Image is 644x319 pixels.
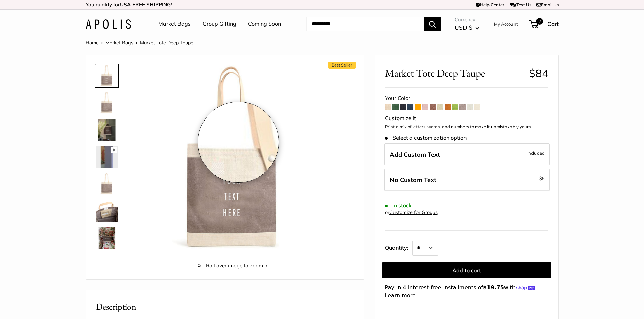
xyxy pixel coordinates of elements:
span: In stock [385,202,412,209]
a: Market Tote Deep Taupe [95,64,119,88]
span: $5 [539,176,545,181]
button: Search [424,17,441,31]
a: Email Us [536,2,559,7]
img: Market Tote Deep Taupe [96,119,118,141]
span: Add Custom Text [390,151,440,158]
span: Roll over image to zoom in [140,261,327,270]
a: Market Tote Deep Taupe [95,91,119,115]
div: or [385,208,438,217]
a: Coming Soon [248,19,281,29]
img: Apolis [86,19,131,29]
label: Quantity: [385,239,412,256]
strong: USA FREE SHIPPING! [120,1,172,8]
a: 2 Cart [530,19,559,29]
span: Included [527,149,545,157]
label: Leave Blank [384,169,550,191]
span: 2 [536,18,543,25]
h2: Description [96,300,354,313]
img: Market Tote Deep Taupe [96,65,118,87]
a: Text Us [510,2,531,7]
span: Market Tote Deep Taupe [140,39,193,46]
img: Market Tote Deep Taupe [96,92,118,114]
span: - [537,174,545,182]
button: USD $ [455,22,479,33]
div: Your Color [385,93,548,103]
img: Market Tote Deep Taupe [96,146,118,168]
span: Select a customization option [385,135,467,141]
a: Market Tote Deep Taupe [95,226,119,250]
nav: Breadcrumb [86,38,193,47]
span: Market Tote Deep Taupe [385,67,524,79]
a: Group Gifting [202,19,236,29]
span: Currency [455,15,479,24]
button: Add to cart [382,262,551,278]
img: Market Tote Deep Taupe [140,65,327,251]
a: Market Tote Deep Taupe [95,199,119,223]
label: Add Custom Text [384,143,550,166]
a: My Account [494,20,518,28]
a: Help Center [476,2,504,7]
img: Market Tote Deep Taupe [96,227,118,249]
a: Market Tote Deep Taupe [95,118,119,142]
span: USD $ [455,24,472,31]
p: Print a mix of letters, words, and numbers to make it unmistakably yours. [385,124,548,130]
a: Market Tote Deep Taupe [95,145,119,169]
span: Cart [547,20,559,27]
a: Market Bags [105,39,133,46]
div: Customize It [385,113,548,124]
span: No Custom Text [390,176,436,184]
img: Market Tote Deep Taupe [96,173,118,195]
input: Search... [306,17,424,31]
a: Market Bags [158,19,191,29]
a: Home [86,39,99,46]
span: Best Seller [328,62,356,69]
img: Market Tote Deep Taupe [96,200,118,222]
a: Market Tote Deep Taupe [95,172,119,196]
a: Customize for Groups [389,209,438,215]
span: $84 [529,67,548,80]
